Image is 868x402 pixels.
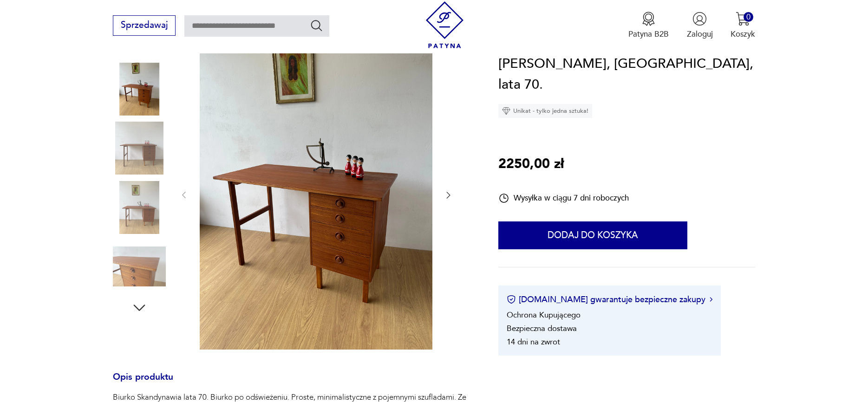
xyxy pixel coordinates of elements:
[507,337,560,347] li: 14 dni na zwrot
[113,63,166,116] img: Zdjęcie produktu Biurko, Skandynawia, lata 70.
[507,323,577,334] li: Bezpieczna dostawa
[421,1,468,48] img: Patyna - sklep z meblami i dekoracjami vintage
[310,19,323,32] button: Szukaj
[113,22,176,30] a: Sprzedawaj
[113,15,176,36] button: Sprzedawaj
[687,29,713,39] p: Zaloguj
[687,12,713,39] button: Zaloguj
[628,12,669,39] button: Patyna B2B
[507,310,581,320] li: Ochrona Kupującego
[113,122,166,175] img: Zdjęcie produktu Biurko, Skandynawia, lata 70.
[502,107,510,115] img: Ikona diamentu
[731,12,755,39] button: 0Koszyk
[692,12,707,26] img: Ikonka użytkownika
[710,298,712,302] img: Ikona strzałki w prawo
[628,12,669,39] a: Ikona medaluPatyna B2B
[731,29,755,39] p: Koszyk
[113,374,471,392] h3: Opis produktu
[498,221,687,249] button: Dodaj do koszyka
[744,12,753,22] div: 0
[498,193,629,204] div: Wysyłka w ciągu 7 dni roboczych
[641,12,656,26] img: Ikona medalu
[498,154,564,175] p: 2250,00 zł
[200,39,432,350] img: Zdjęcie produktu Biurko, Skandynawia, lata 70.
[498,104,592,118] div: Unikat - tylko jedna sztuka!
[498,53,755,96] h1: [PERSON_NAME], [GEOGRAPHIC_DATA], lata 70.
[507,295,516,305] img: Ikona certyfikatu
[628,29,669,39] p: Patyna B2B
[113,181,166,234] img: Zdjęcie produktu Biurko, Skandynawia, lata 70.
[113,240,166,293] img: Zdjęcie produktu Biurko, Skandynawia, lata 70.
[507,294,712,305] button: [DOMAIN_NAME] gwarantuje bezpieczne zakupy
[736,12,750,26] img: Ikona koszyka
